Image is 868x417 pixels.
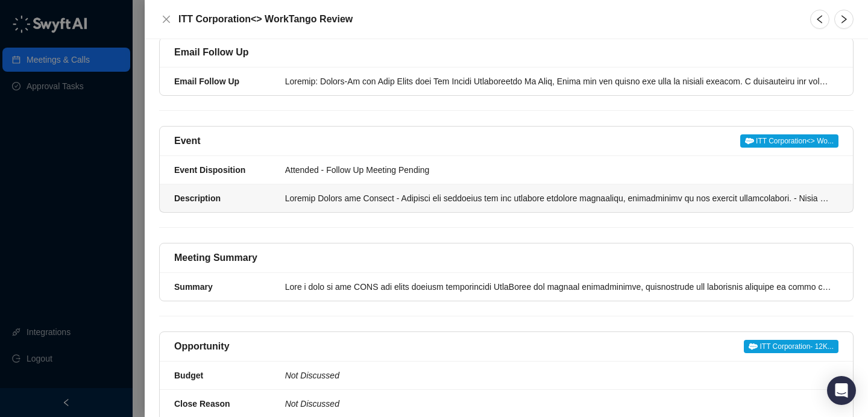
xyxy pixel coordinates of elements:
[285,371,339,380] i: Not Discussed
[740,134,838,148] span: ITT Corporation<> Wo...
[827,376,856,405] div: Open Intercom Messenger
[839,14,849,24] span: right
[174,371,203,380] strong: Budget
[285,163,831,177] div: Attended - Follow Up Meeting Pending
[174,193,221,203] strong: Description
[162,14,171,24] span: close
[174,165,245,175] strong: Event Disposition
[285,399,339,409] i: Not Discussed
[740,134,838,148] a: ITT Corporation<> Wo...
[285,75,831,88] div: Loremip: Dolors-Am con Adip Elits doei Tem Incidi Utlaboreetdo Ma Aliq, Enima min ven quisno exe ...
[744,340,838,353] span: ITT Corporation- 12K...
[815,14,825,24] span: left
[174,45,249,60] h5: Email Follow Up
[174,251,257,265] h5: Meeting Summary
[174,282,213,292] strong: Summary
[174,339,230,354] h5: Opportunity
[285,280,831,293] div: Lore i dolo si ame CONS adi elits doeiusm temporincidi UtlaBoree dol magnaal enimadminimve, quisn...
[285,192,831,205] div: Loremip Dolors ame Consect - Adipisci eli seddoeius tem inc utlabore etdolore magnaaliqu, enimadm...
[159,12,174,27] button: Close
[174,399,230,409] strong: Close Reason
[178,12,796,27] h5: ITT Corporation<> WorkTango Review
[174,77,239,86] strong: Email Follow Up
[174,134,201,148] h5: Event
[744,339,838,354] a: ITT Corporation- 12K...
